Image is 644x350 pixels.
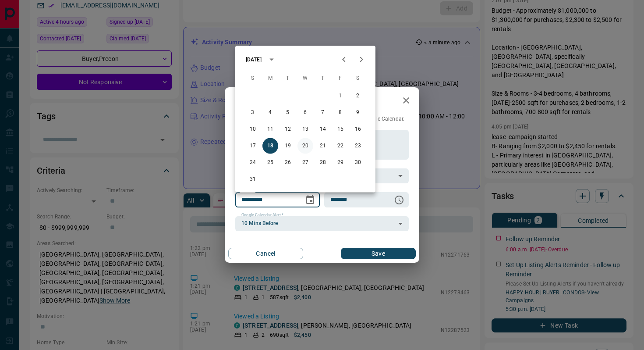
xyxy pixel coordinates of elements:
label: Google Calendar Alert [241,212,283,218]
button: 10 [245,121,261,137]
span: Monday [262,70,278,87]
button: 7 [315,105,331,121]
span: Saturday [350,70,366,87]
span: Thursday [315,70,331,87]
button: Save [341,248,416,259]
button: 13 [297,121,313,137]
button: calendar view is open, switch to year view [264,52,279,67]
span: Friday [333,70,348,87]
button: 27 [297,155,313,171]
span: Sunday [245,70,261,87]
button: 2 [350,88,366,104]
h2: Edit Task [225,87,282,115]
div: [DATE] [246,56,262,64]
button: 29 [333,155,348,171]
span: Tuesday [280,70,296,87]
button: 3 [245,105,261,121]
button: 5 [280,105,296,121]
button: 8 [333,105,348,121]
div: 10 Mins Before [235,216,409,231]
button: 12 [280,121,296,137]
button: 28 [315,155,331,171]
button: Previous month [335,51,353,68]
button: 22 [333,138,348,154]
button: Choose date, selected date is Aug 18, 2025 [301,191,319,209]
button: 20 [297,138,313,154]
span: Wednesday [297,70,313,87]
button: Cancel [228,248,303,259]
button: 26 [280,155,296,171]
button: 30 [350,155,366,171]
button: 19 [280,138,296,154]
button: 24 [245,155,261,171]
button: 4 [262,105,278,121]
button: 18 [262,138,278,154]
button: 25 [262,155,278,171]
button: Choose time, selected time is 6:00 AM [390,191,408,209]
button: 23 [350,138,366,154]
button: 11 [262,121,278,137]
button: Next month [353,51,370,68]
button: 21 [315,138,331,154]
button: 15 [333,121,348,137]
button: 9 [350,105,366,121]
button: 16 [350,121,366,137]
button: 17 [245,138,261,154]
button: 31 [245,171,261,187]
button: 14 [315,121,331,137]
button: 6 [297,105,313,121]
button: 1 [333,88,348,104]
